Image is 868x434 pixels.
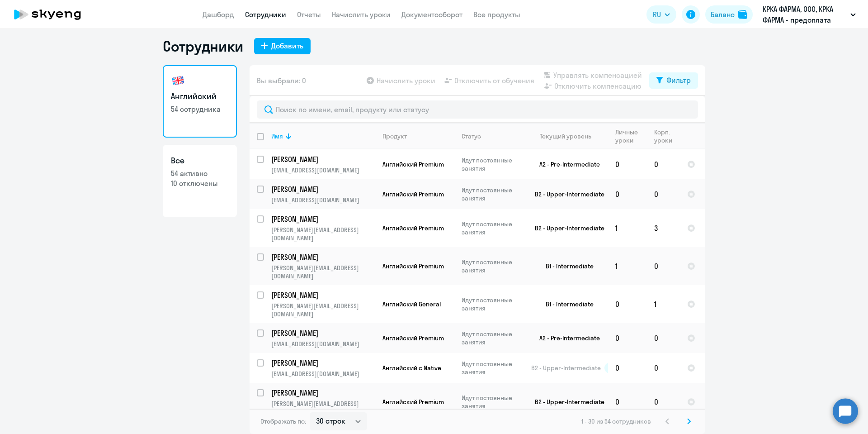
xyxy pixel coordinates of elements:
[524,209,608,247] td: B2 - Upper-Intermediate
[271,370,375,378] p: [EMAIL_ADDRESS][DOMAIN_NAME]
[382,224,444,232] span: Английский Premium
[462,132,481,140] div: Статус
[462,296,524,312] p: Идут постоянные занятия
[608,383,647,421] td: 0
[271,252,373,262] p: [PERSON_NAME]
[271,132,375,140] div: Имя
[382,160,444,168] span: Английский Premium
[271,154,373,164] p: [PERSON_NAME]
[473,10,520,19] a: Все продукты
[647,353,680,383] td: 0
[647,323,680,353] td: 0
[608,179,647,209] td: 0
[382,132,454,140] div: Продукт
[171,104,229,114] p: 54 сотрудника
[711,9,735,20] div: Баланс
[647,209,680,247] td: 3
[531,364,601,372] span: B2 - Upper-Intermediate
[171,178,229,188] p: 10 отключены
[271,214,375,224] a: [PERSON_NAME]
[531,132,608,140] div: Текущий уровень
[649,72,698,89] button: Фильтр
[271,226,375,242] p: [PERSON_NAME][EMAIL_ADDRESS][DOMAIN_NAME]
[608,323,647,353] td: 0
[608,285,647,323] td: 0
[646,5,676,24] button: RU
[462,220,524,236] p: Идут постоянные занятия
[271,388,375,398] a: [PERSON_NAME]
[271,214,373,224] p: [PERSON_NAME]
[171,155,229,167] h3: Все
[254,38,311,54] button: Добавить
[332,10,391,19] a: Начислить уроки
[271,388,373,398] p: [PERSON_NAME]
[705,5,753,24] button: Балансbalance
[171,91,229,102] h3: Английский
[653,9,661,20] span: RU
[462,132,524,140] div: Статус
[382,262,444,270] span: Английский Premium
[462,186,524,202] p: Идут постоянные занятия
[608,149,647,179] td: 0
[647,179,680,209] td: 0
[608,353,647,383] td: 0
[524,285,608,323] td: B1 - Intermediate
[271,328,375,338] a: [PERSON_NAME]
[524,179,608,209] td: B2 - Upper-Intermediate
[297,10,321,19] a: Отчеты
[666,75,691,86] div: Фильтр
[271,252,375,262] a: [PERSON_NAME]
[382,300,441,308] span: Английский General
[462,330,524,346] p: Идут постоянные занятия
[462,156,524,172] p: Идут постоянные занятия
[382,132,407,140] div: Продукт
[763,4,847,25] p: КРКА ФАРМА, ООО, КРКА ФАРМА - предоплата
[203,10,234,19] a: Дашборд
[382,334,444,342] span: Английский Premium
[608,247,647,285] td: 1
[271,132,283,140] div: Имя
[271,184,375,194] a: [PERSON_NAME]
[401,10,462,19] a: Документооборот
[738,10,747,19] img: balance
[608,209,647,247] td: 1
[382,398,444,406] span: Английский Premium
[647,247,680,285] td: 0
[271,154,375,164] a: [PERSON_NAME]
[163,65,237,138] a: Английский54 сотрудника
[271,302,375,318] p: [PERSON_NAME][EMAIL_ADDRESS][DOMAIN_NAME]
[271,196,375,204] p: [EMAIL_ADDRESS][DOMAIN_NAME]
[271,400,375,416] p: [PERSON_NAME][EMAIL_ADDRESS][DOMAIN_NAME]
[647,285,680,323] td: 1
[462,258,524,274] p: Идут постоянные занятия
[271,358,373,368] p: [PERSON_NAME]
[615,128,646,144] div: Личные уроки
[271,264,375,280] p: [PERSON_NAME][EMAIL_ADDRESS][DOMAIN_NAME]
[654,128,674,144] div: Корп. уроки
[654,128,679,144] div: Корп. уроки
[271,40,303,51] div: Добавить
[171,168,229,178] p: 54 активно
[271,166,375,174] p: [EMAIL_ADDRESS][DOMAIN_NAME]
[257,100,698,119] input: Поиск по имени, email, продукту или статусу
[163,145,237,217] a: Все54 активно10 отключены
[524,383,608,421] td: B2 - Upper-Intermediate
[615,128,641,144] div: Личные уроки
[271,328,373,338] p: [PERSON_NAME]
[163,37,243,55] h1: Сотрудники
[271,358,375,368] a: [PERSON_NAME]
[245,10,286,19] a: Сотрудники
[271,340,375,348] p: [EMAIL_ADDRESS][DOMAIN_NAME]
[462,394,524,410] p: Идут постоянные занятия
[540,132,591,140] div: Текущий уровень
[581,417,651,425] span: 1 - 30 из 54 сотрудников
[271,184,373,194] p: [PERSON_NAME]
[271,290,375,300] a: [PERSON_NAME]
[382,190,444,198] span: Английский Premium
[524,247,608,285] td: B1 - Intermediate
[647,383,680,421] td: 0
[271,290,373,300] p: [PERSON_NAME]
[524,149,608,179] td: A2 - Pre-Intermediate
[260,417,306,425] span: Отображать по:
